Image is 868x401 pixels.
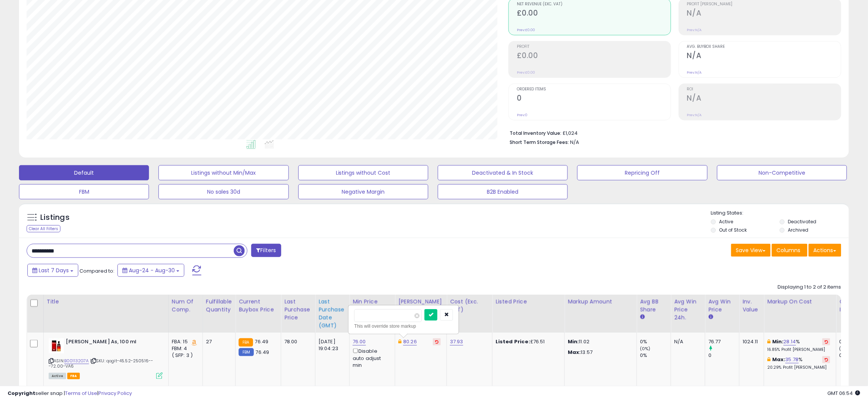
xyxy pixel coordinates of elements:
[517,45,671,49] span: Profit
[687,87,841,92] span: ROI
[772,356,786,363] b: Max:
[570,139,579,146] span: N/A
[298,184,428,199] button: Negative Margin
[687,28,702,32] small: Prev: N/A
[717,165,847,180] button: Non-Competitive
[517,94,671,104] h2: 0
[743,338,758,345] div: 1024.11
[129,267,175,274] span: Aug-24 - Aug-30
[64,358,89,364] a: B001132G7A
[674,298,702,322] div: Avg Win Price 24h.
[568,349,581,356] strong: Max:
[687,94,841,104] h2: N/A
[27,264,78,277] button: Last 7 Days
[284,338,309,345] div: 78.00
[839,298,867,314] div: Ordered Items
[172,352,197,359] div: ( SFP: 3 )
[517,70,535,75] small: Prev: £0.00
[256,349,269,356] span: 76.49
[255,338,269,345] span: 76.49
[49,358,154,369] span: | SKU: qogit-45.52-250516---72.00-VA6
[496,338,559,345] div: £76.51
[517,87,671,92] span: Ordered Items
[577,165,707,180] button: Repricing Off
[687,45,841,49] span: Avg. Buybox Share
[517,9,671,19] h2: £0.00
[767,356,830,370] div: %
[640,346,651,352] small: (0%)
[510,139,569,145] b: Short Term Storage Fees:
[767,347,830,352] p: 16.85% Profit [PERSON_NAME]
[708,338,739,345] div: 76.77
[778,284,841,291] div: Displaying 1 to 2 of 2 items
[158,184,288,199] button: No sales 30d
[809,244,841,257] button: Actions
[640,338,671,345] div: 0%
[49,373,66,379] span: All listings currently available for purchase on Amazon
[788,218,817,225] label: Deactivated
[251,244,281,257] button: Filters
[786,356,799,363] a: 35.78
[496,338,530,345] b: Listed Price:
[674,338,699,345] div: N/A
[767,365,830,370] p: 20.29% Profit [PERSON_NAME]
[206,338,230,345] div: 27
[640,314,645,320] small: Avg BB Share.
[450,338,463,346] a: 37.93
[772,244,808,257] button: Columns
[47,298,165,306] div: Title
[687,70,702,75] small: Prev: N/A
[403,338,417,346] a: 80.26
[66,338,158,347] b: [PERSON_NAME] As, 100 ml
[517,28,535,32] small: Prev: £0.00
[687,51,841,62] h2: N/A
[438,165,568,180] button: Deactivated & In Stock
[568,349,631,356] p: 13.57
[65,390,97,397] a: Terms of Use
[510,128,836,137] li: £1,024
[568,298,634,306] div: Markup Amount
[39,267,69,274] span: Last 7 Days
[27,225,60,232] div: Clear All Filters
[172,345,197,352] div: FBM: 4
[8,390,132,397] div: seller snap | |
[784,338,796,346] a: 28.14
[731,244,771,257] button: Save View
[767,339,770,344] i: This overrides the store level min markup for this listing
[568,338,631,345] p: 11.02
[772,338,784,345] b: Min:
[687,2,841,6] span: Profit [PERSON_NAME]
[496,298,561,306] div: Listed Price
[79,267,114,275] span: Compared to:
[764,295,836,333] th: The percentage added to the cost of goods (COGS) that forms the calculator for Min & Max prices.
[67,373,80,379] span: FBA
[8,390,35,397] strong: Copyright
[19,184,149,199] button: FBM
[398,298,444,306] div: [PERSON_NAME]
[568,338,579,345] strong: Min:
[743,298,761,314] div: Inv. value
[98,390,132,397] a: Privacy Policy
[719,227,747,233] label: Out of Stock
[510,130,561,136] b: Total Inventory Value:
[788,227,809,233] label: Archived
[708,298,736,314] div: Avg Win Price
[719,218,733,225] label: Active
[354,322,453,330] div: This will override store markup
[517,113,527,117] small: Prev: 0
[353,338,366,346] a: 76.00
[640,298,668,314] div: Avg BB Share
[353,347,389,369] div: Disable auto adjust min
[825,340,828,344] i: Revert to store-level Min Markup
[172,298,200,314] div: Num of Comp.
[284,298,312,322] div: Last Purchase Price
[239,298,278,314] div: Current Buybox Price
[687,9,841,19] h2: N/A
[687,113,702,117] small: Prev: N/A
[517,2,671,6] span: Net Revenue (Exc. VAT)
[777,246,801,254] span: Columns
[708,314,713,320] small: Avg Win Price.
[711,210,849,217] p: Listing States:
[828,390,860,397] span: 2025-09-8 06:54 GMT
[517,51,671,62] h2: £0.00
